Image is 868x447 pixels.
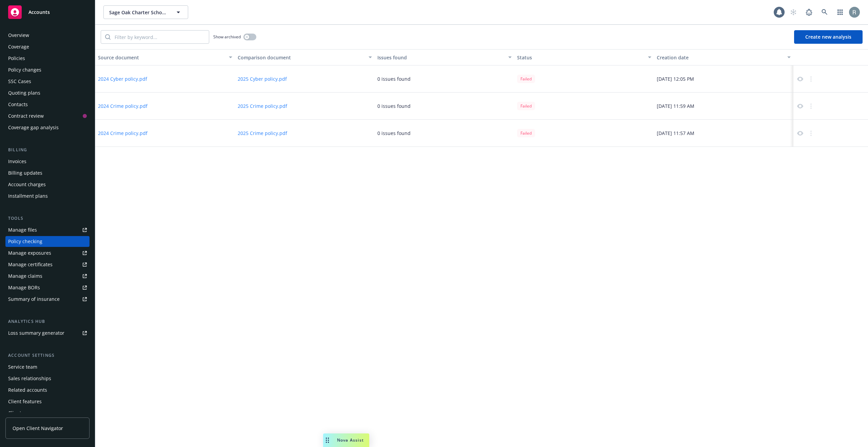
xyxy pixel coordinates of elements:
span: Nova Assist [337,437,364,443]
a: Policy checking [5,236,90,247]
div: Manage files [8,225,37,235]
div: Coverage gap analysis [8,122,59,133]
div: Client access [8,408,38,419]
span: Open Client Navigator [13,425,63,432]
div: Billing [5,147,90,153]
div: Coverage [8,41,29,52]
span: Sage Oak Charter Schools [109,9,168,16]
div: Manage BORs [8,282,40,293]
div: Summary of insurance [8,294,60,305]
div: Service team [8,362,37,372]
button: Sage Oak Charter Schools [103,5,188,19]
div: Tools [5,215,90,222]
div: Issues found [377,54,504,61]
span: Show archived [213,34,241,40]
div: 0 issues found [377,102,411,110]
a: Manage BORs [5,282,90,293]
a: Report a Bug [802,5,816,19]
div: [DATE] 11:59 AM [654,93,794,120]
a: Installment plans [5,191,90,201]
button: Issues found [375,49,514,65]
a: Start snowing [787,5,800,19]
div: Source document [98,54,225,61]
div: [DATE] 12:05 PM [654,65,794,93]
div: Invoices [8,156,26,167]
a: Client access [5,408,90,419]
div: Account settings [5,352,90,359]
div: Manage exposures [8,248,51,258]
button: 2025 Cyber policy.pdf [238,75,287,82]
span: Accounts [28,9,50,15]
svg: Search [105,34,111,40]
div: Drag to move [323,433,332,447]
div: Policy checking [8,236,42,247]
a: Loss summary generator [5,328,90,338]
div: Sales relationships [8,373,51,384]
div: Overview [8,30,29,41]
button: 2024 Crime policy.pdf [98,130,147,137]
div: Account charges [8,179,46,190]
a: Contacts [5,99,90,110]
div: Client features [8,396,42,407]
div: Creation date [657,54,784,61]
a: Invoices [5,156,90,167]
div: Contract review [8,111,44,121]
button: Source document [95,49,235,65]
a: Account charges [5,179,90,190]
button: Nova Assist [323,433,369,447]
a: Related accounts [5,385,90,395]
div: Failed [517,102,535,110]
a: Client features [5,396,90,407]
button: 2025 Crime policy.pdf [238,102,287,110]
a: Search [818,5,831,19]
button: 2025 Crime policy.pdf [238,130,287,137]
div: Contacts [8,99,28,110]
div: Comparison document [238,54,364,61]
img: photo [849,7,860,18]
a: Manage claims [5,271,90,281]
button: Status [514,49,654,65]
div: SSC Cases [8,76,31,87]
a: Quoting plans [5,88,90,98]
a: Coverage gap analysis [5,122,90,133]
a: Summary of insurance [5,294,90,305]
a: Service team [5,362,90,372]
div: Policy changes [8,64,41,75]
div: Policies [8,53,25,64]
a: Manage files [5,225,90,235]
a: Sales relationships [5,373,90,384]
div: Installment plans [8,191,48,201]
div: [DATE] 11:57 AM [654,120,794,147]
div: 0 issues found [377,130,411,137]
a: Accounts [5,3,90,22]
a: Manage exposures [5,248,90,258]
a: Switch app [833,5,847,19]
div: Failed [517,75,535,83]
a: Policies [5,53,90,64]
a: Policy changes [5,64,90,75]
button: Creation date [654,49,794,65]
button: 2024 Cyber policy.pdf [98,75,147,82]
div: Failed [517,129,535,137]
div: Manage claims [8,271,42,281]
div: Manage certificates [8,259,53,270]
a: SSC Cases [5,76,90,87]
a: Manage certificates [5,259,90,270]
button: 2024 Crime policy.pdf [98,102,147,110]
div: 0 issues found [377,75,411,82]
button: Create new analysis [794,30,863,44]
div: Quoting plans [8,88,40,98]
input: Filter by keyword... [111,31,209,43]
a: Overview [5,30,90,41]
div: Status [517,54,644,61]
div: Analytics hub [5,318,90,325]
div: Loss summary generator [8,328,64,338]
div: Related accounts [8,385,47,395]
div: Billing updates [8,168,42,178]
a: Coverage [5,41,90,52]
button: Comparison document [235,49,375,65]
a: Contract review [5,111,90,121]
a: Billing updates [5,168,90,178]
